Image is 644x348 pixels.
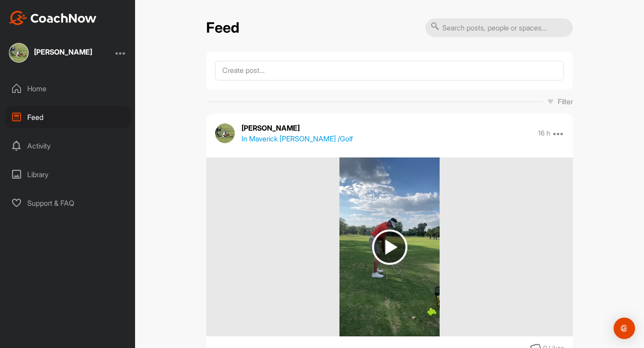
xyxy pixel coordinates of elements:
[5,106,131,128] div: Feed
[5,163,131,186] div: Library
[241,123,353,133] p: [PERSON_NAME]
[339,157,439,336] img: media
[9,11,97,25] img: CoachNow
[5,77,131,100] div: Home
[425,18,573,37] input: Search posts, people or spaces...
[34,48,92,55] div: [PERSON_NAME]
[614,318,635,339] div: Open Intercom Messenger
[5,192,131,214] div: Support & FAQ
[9,43,29,63] img: square_fff20eab407e25acfb8937b9ea16789f.jpg
[538,129,550,138] p: 16 h
[372,229,407,265] img: play
[558,96,573,107] p: Filter
[5,135,131,157] div: Activity
[206,19,239,37] h2: Feed
[215,123,235,143] img: avatar
[241,133,353,144] p: In Maverick [PERSON_NAME] / Golf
